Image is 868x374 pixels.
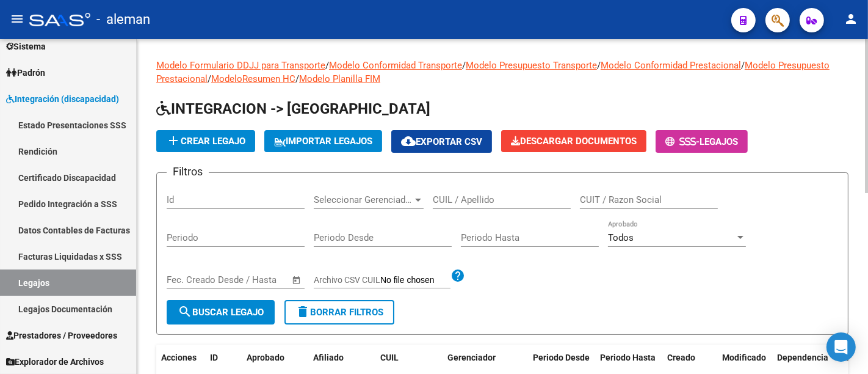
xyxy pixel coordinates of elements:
a: Modelo Presupuesto Transporte [466,60,597,71]
a: Modelo Planilla FIM [299,73,380,84]
a: Modelo Formulario DDJJ para Transporte [156,60,325,71]
span: - aleman [96,6,150,33]
span: INTEGRACION -> [GEOGRAPHIC_DATA] [156,100,430,117]
span: Todos [608,232,634,243]
a: Modelo Conformidad Prestacional [601,60,741,71]
span: Dependencia [777,353,828,362]
span: Seleccionar Gerenciador [314,194,413,205]
mat-icon: cloud_download [401,134,416,148]
mat-icon: person [844,12,858,26]
span: Explorador de Archivos [6,355,104,369]
span: Creado [667,353,695,362]
span: Sistema [6,40,46,53]
mat-icon: add [166,133,181,148]
button: Descargar Documentos [501,130,646,152]
a: ModeloResumen HC [211,73,295,84]
span: IMPORTAR LEGAJOS [274,136,372,147]
div: Open Intercom Messenger [826,332,856,362]
input: Fecha fin [227,274,286,285]
span: Descargar Documentos [511,136,637,147]
span: CUIL [380,353,399,362]
span: Buscar Legajo [178,307,264,318]
span: Periodo Desde [533,353,590,362]
span: Integración (discapacidad) [6,92,119,106]
span: Legajos [700,136,738,147]
span: Borrar Filtros [295,307,383,318]
button: -Legajos [656,130,748,153]
span: Exportar CSV [401,136,482,147]
span: Afiliado [313,353,344,362]
span: Padrón [6,66,45,79]
span: Crear Legajo [166,136,245,147]
mat-icon: search [178,304,192,319]
span: Gerenciador [447,353,496,362]
mat-icon: delete [295,304,310,319]
span: Archivo CSV CUIL [314,275,380,285]
button: Buscar Legajo [167,300,275,324]
span: Modificado [722,353,766,362]
a: Modelo Conformidad Transporte [329,60,462,71]
span: Aprobado [247,353,284,362]
span: Acciones [161,353,197,362]
span: - [665,136,700,147]
mat-icon: menu [10,12,24,26]
input: Archivo CSV CUIL [380,275,450,286]
button: IMPORTAR LEGAJOS [264,130,382,152]
input: Fecha inicio [167,274,216,285]
button: Exportar CSV [391,130,492,153]
button: Open calendar [290,273,304,287]
span: ID [210,353,218,362]
button: Crear Legajo [156,130,255,152]
span: Prestadores / Proveedores [6,329,117,342]
mat-icon: help [450,268,465,283]
h3: Filtros [167,163,209,180]
span: Periodo Hasta [600,353,656,362]
button: Borrar Filtros [284,300,394,324]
